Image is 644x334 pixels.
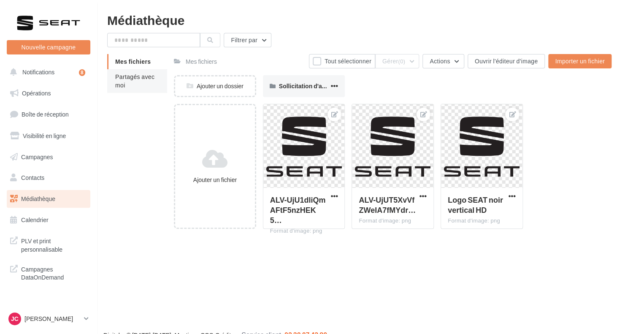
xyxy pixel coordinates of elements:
[21,153,53,160] span: Campagnes
[7,311,90,327] a: JC [PERSON_NAME]
[468,54,545,68] button: Ouvrir l'éditeur d'image
[359,217,427,225] div: Format d'image: png
[548,54,612,68] button: Importer un fichier
[179,176,252,184] div: Ajouter un fichier
[448,217,516,225] div: Format d'image: png
[11,315,19,323] span: JC
[186,57,217,66] div: Mes fichiers
[270,227,338,235] div: Format d'image: png
[22,90,51,97] span: Opérations
[5,105,92,123] a: Boîte de réception
[448,195,503,215] span: Logo SEAT noir vertical HD
[375,54,419,68] button: Gérer(0)
[555,57,605,65] span: Importer un fichier
[175,82,255,90] div: Ajouter un dossier
[422,54,464,68] button: Actions
[115,58,151,65] span: Mes fichiers
[22,68,54,76] span: Notifications
[5,190,92,208] a: Médiathèque
[21,174,44,181] span: Contacts
[279,82,330,90] span: Sollicitation d'avis
[430,57,450,65] span: Actions
[5,211,92,229] a: Calendrier
[224,33,271,47] button: Filtrer par
[5,148,92,166] a: Campagnes
[23,132,66,139] span: Visibilité en ligne
[21,195,55,202] span: Médiathèque
[5,63,89,81] button: Notifications 8
[22,111,69,118] span: Boîte de réception
[5,260,92,285] a: Campagnes DataOnDemand
[398,58,405,65] span: (0)
[79,69,85,76] div: 8
[21,263,87,282] span: Campagnes DataOnDemand
[21,216,49,223] span: Calendrier
[7,40,90,54] button: Nouvelle campagne
[5,84,92,102] a: Opérations
[5,169,92,187] a: Contacts
[5,127,92,145] a: Visibilité en ligne
[270,195,326,225] span: ALV-UjU1dliQmAFtF5nzHEK5zQDG469OCyAjfmJSDBiP2gqh6kDhajWT
[5,232,92,257] a: PLV et print personnalisable
[115,73,154,89] span: Partagés avec moi
[359,195,416,215] span: ALV-UjUT5XvVfZWeIA7fMYdrbJd4QKA6Nk4bd_qcy_gG39yiMImmyOal
[309,54,375,68] button: Tout sélectionner
[24,315,81,323] p: [PERSON_NAME]
[21,235,87,253] span: PLV et print personnalisable
[107,14,634,26] div: Médiathèque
